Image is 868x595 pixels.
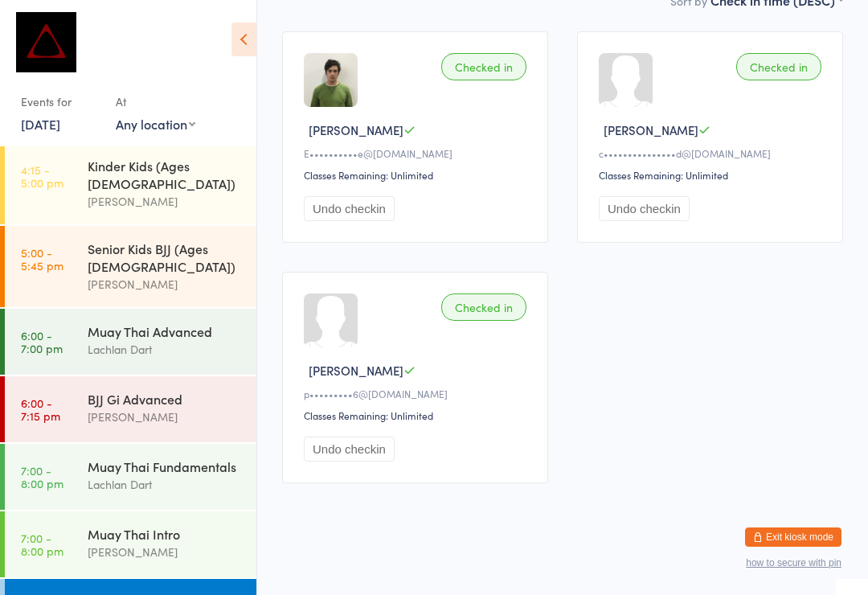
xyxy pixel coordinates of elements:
[599,146,826,160] div: c•••••••••••••••d@[DOMAIN_NAME]
[5,376,256,442] a: 6:00 -7:15 pmBJJ Gi Advanced[PERSON_NAME]
[604,121,698,138] span: [PERSON_NAME]
[304,437,395,462] button: Undo checkin
[5,511,256,577] a: 7:00 -8:00 pmMuay Thai Intro[PERSON_NAME]
[441,53,526,80] div: Checked in
[21,163,63,189] time: 4:15 - 5:00 pm
[88,157,243,192] div: Kinder Kids (Ages [DEMOGRAPHIC_DATA])
[21,531,63,557] time: 7:00 - 8:00 pm
[88,543,243,561] div: [PERSON_NAME]
[116,115,195,133] div: Any location
[21,329,63,355] time: 6:00 - 7:00 pm
[441,293,526,321] div: Checked in
[88,390,243,408] div: BJJ Gi Advanced
[304,146,531,160] div: E••••••••••e@[DOMAIN_NAME]
[21,464,63,490] time: 7:00 - 8:00 pm
[5,226,256,307] a: 5:00 -5:45 pmSenior Kids BJJ (Ages [DEMOGRAPHIC_DATA])[PERSON_NAME]
[88,408,243,426] div: [PERSON_NAME]
[21,246,63,272] time: 5:00 - 5:45 pm
[5,143,256,224] a: 4:15 -5:00 pmKinder Kids (Ages [DEMOGRAPHIC_DATA])[PERSON_NAME]
[304,387,531,400] div: p•••••••••6@[DOMAIN_NAME]
[309,121,403,138] span: [PERSON_NAME]
[88,458,243,475] div: Muay Thai Fundamentals
[304,53,358,107] img: image1688980002.png
[88,525,243,543] div: Muay Thai Intro
[21,396,60,422] time: 6:00 - 7:15 pm
[599,168,826,182] div: Classes Remaining: Unlimited
[304,408,531,422] div: Classes Remaining: Unlimited
[21,115,60,133] a: [DATE]
[21,88,100,115] div: Events for
[304,196,395,221] button: Undo checkin
[116,88,195,115] div: At
[88,240,243,275] div: Senior Kids BJJ (Ages [DEMOGRAPHIC_DATA])
[746,557,841,568] button: how to secure with pin
[304,168,531,182] div: Classes Remaining: Unlimited
[736,53,821,80] div: Checked in
[309,362,403,379] span: [PERSON_NAME]
[5,444,256,510] a: 7:00 -8:00 pmMuay Thai FundamentalsLachlan Dart
[745,527,841,547] button: Exit kiosk mode
[599,196,690,221] button: Undo checkin
[88,475,243,494] div: Lachlan Dart
[88,192,243,211] div: [PERSON_NAME]
[16,12,76,72] img: Dominance MMA Abbotsford
[88,340,243,359] div: Lachlan Dart
[88,275,243,293] div: [PERSON_NAME]
[88,322,243,340] div: Muay Thai Advanced
[5,309,256,375] a: 6:00 -7:00 pmMuay Thai AdvancedLachlan Dart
